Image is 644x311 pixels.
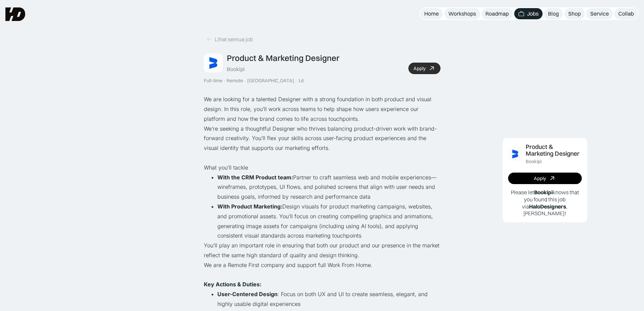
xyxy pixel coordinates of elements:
a: Collab [614,8,638,19]
li: : Focus on both UX and UI to create seamless, elegant, and highly usable digital experiences [217,289,440,309]
p: What you’ll tackle [204,163,440,173]
div: Bookipi [526,159,542,164]
div: Product & Marketing Designer [526,143,582,158]
p: We are a Remote First company and support full Work From Home. [204,260,440,270]
p: ‍ [204,270,440,280]
div: Blog [548,10,559,17]
div: Roadmap [485,10,509,17]
div: Service [590,10,609,17]
div: Full-time [204,78,222,84]
li: Design visuals for product marketing campaigns, websites, and promotional assets. You’ll focus on... [217,202,440,241]
a: Jobs [514,8,543,19]
img: Job Image [508,147,522,161]
div: [GEOGRAPHIC_DATA] [247,78,294,84]
div: Product & Marketing Designer [227,53,339,63]
div: Apply [534,176,546,181]
div: · [223,78,226,84]
img: Job Image [204,53,223,72]
b: Bookipi [534,189,553,196]
div: Home [424,10,439,17]
div: Collab [618,10,634,17]
p: You’ll play an important role in ensuring that both our product and our presence in the market re... [204,241,440,260]
div: Jobs [527,10,539,17]
strong: With Product Marketing: [217,203,282,210]
div: Shop [568,10,581,17]
div: 1d [298,78,304,84]
div: Bookipi [227,66,245,73]
div: Remote [226,78,243,84]
a: Apply [408,63,440,74]
strong: Key Actions & Duties: [204,281,261,288]
a: Service [586,8,613,19]
div: Apply [413,66,426,71]
a: Home [420,8,443,19]
a: Roadmap [481,8,513,19]
div: · [295,78,297,84]
li: Partner to craft seamless web and mobile experiences—wireframes, prototypes, UI flows, and polish... [217,173,440,202]
p: We’re seeking a thoughtful Designer who thrives balancing product-driven work with brand-forward ... [204,124,440,153]
p: Please let knows that you found this job via , [PERSON_NAME]! [508,189,582,217]
p: We are looking for a talented Designer with a strong foundation in both product and visual design... [204,94,440,124]
strong: With the CRM Product team: [217,174,293,181]
a: Apply [508,173,582,184]
strong: User-Centered Design [217,291,278,297]
b: HaloDesigners [529,203,566,210]
a: Lihat semua job [204,34,256,45]
a: Shop [564,8,585,19]
a: Blog [544,8,563,19]
a: Workshops [444,8,480,19]
div: · [244,78,246,84]
p: ‍ [204,153,440,163]
div: Workshops [448,10,476,17]
div: Lihat semua job [215,36,253,43]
